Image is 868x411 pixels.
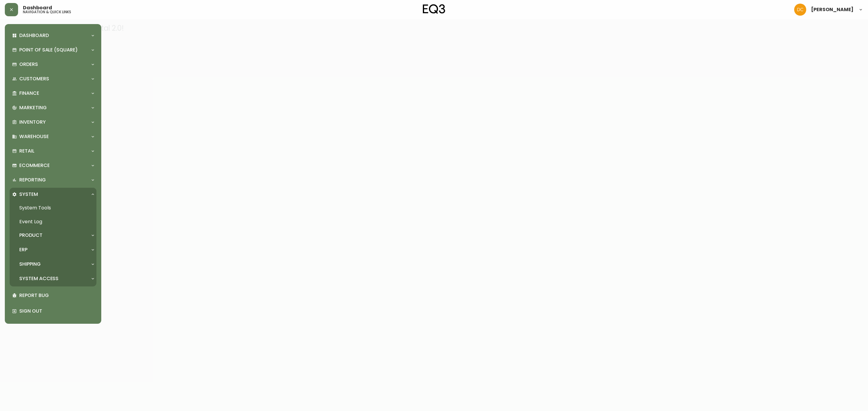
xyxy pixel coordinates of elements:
[10,258,96,271] div: Shipping
[19,232,42,239] p: Product
[19,261,41,267] p: Shipping
[423,4,445,14] img: logo
[10,201,96,215] a: System Tools
[10,229,96,242] div: Product
[19,275,58,282] p: System Access
[10,72,96,85] div: Customers
[10,43,96,57] div: Point of Sale (Square)
[23,10,71,14] h5: navigation & quick links
[19,47,78,53] p: Point of Sale (Square)
[811,7,854,12] span: [PERSON_NAME]
[19,133,49,140] p: Warehouse
[10,303,96,319] div: Sign Out
[10,130,96,143] div: Warehouse
[10,243,96,256] div: ERP
[19,177,46,183] p: Reporting
[10,29,96,42] div: Dashboard
[19,246,27,253] p: ERP
[10,87,96,100] div: Finance
[10,272,96,285] div: System Access
[19,292,94,299] p: Report Bug
[10,101,96,114] div: Marketing
[19,90,39,97] p: Finance
[19,76,49,82] p: Customers
[10,116,96,129] div: Inventory
[10,173,96,187] div: Reporting
[10,188,96,201] div: System
[19,119,46,125] p: Inventory
[19,61,38,68] p: Orders
[10,288,96,303] div: Report Bug
[19,32,49,39] p: Dashboard
[10,215,96,229] a: Event Log
[10,159,96,172] div: Ecommerce
[19,191,38,198] p: System
[19,308,94,314] p: Sign Out
[10,144,96,158] div: Retail
[794,4,806,16] img: 7eb451d6983258353faa3212700b340b
[10,58,96,71] div: Orders
[19,148,34,154] p: Retail
[23,5,52,10] span: Dashboard
[19,104,47,111] p: Marketing
[19,162,50,169] p: Ecommerce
